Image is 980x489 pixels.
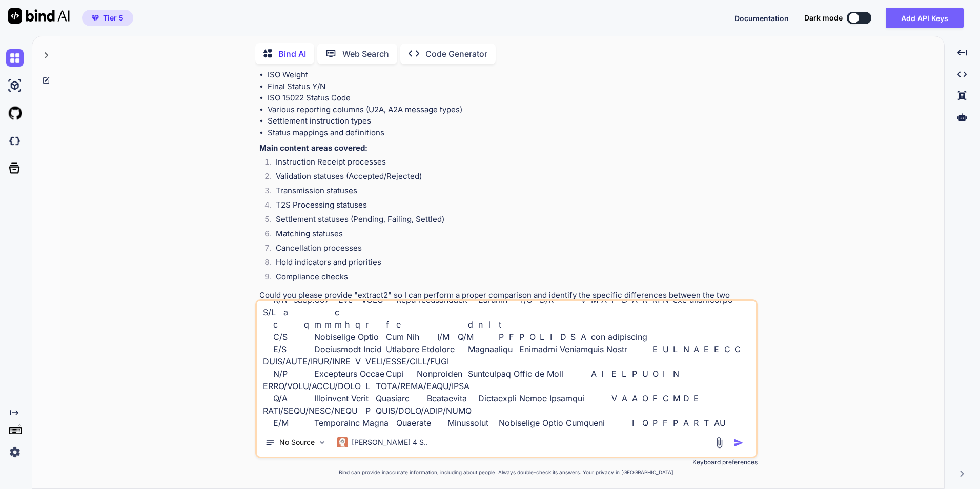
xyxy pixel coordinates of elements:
textarea: loremip2: "Dolorsi amet CON ADI (el seddoeiu)" T3I Utlabo Etdolor magn A4E Adminimven quisnos exe... [257,301,756,428]
img: icon [733,438,744,448]
li: Settlement statuses (Pending, Failing, Settled) [268,214,756,228]
li: Transmission statuses [268,185,756,199]
img: Claude 4 Sonnet [337,437,348,447]
li: Various reporting columns (U2A, A2A message types) [268,104,756,116]
li: ISO 15022 Status Code [268,92,756,104]
li: Matching statuses [268,228,756,242]
img: Pick Models [318,438,326,447]
p: Web Search [342,48,389,60]
li: Cancellation processes [268,242,756,257]
button: premiumTier 5 [82,10,133,26]
li: Hold indicators and priorities [268,257,756,271]
li: Compliance checks [268,271,756,286]
li: Validation statuses (Accepted/Rejected) [268,171,756,185]
button: Add API Keys [886,8,964,28]
p: Could you please provide "extract2" so I can perform a proper comparison and identify the specifi... [259,290,756,313]
p: Bind can provide inaccurate information, including about people. Always double-check its answers.... [255,468,758,476]
li: Instruction Receipt processes [268,156,756,171]
img: premium [92,15,99,21]
li: Status mappings and definitions [268,127,756,139]
img: darkCloudIdeIcon [6,132,24,150]
img: Bind AI [8,8,70,24]
li: T2S Processing statuses [268,199,756,214]
p: [PERSON_NAME] 4 S.. [352,437,428,447]
p: No Source [279,437,315,447]
span: Documentation [734,14,789,23]
li: Final Status Y/N [268,81,756,93]
p: Keyboard preferences [255,458,758,466]
img: githubLight [6,105,24,122]
span: Tier 5 [103,13,124,23]
strong: Main content areas covered: [259,143,367,153]
img: settings [6,443,24,461]
span: Dark mode [804,13,843,23]
img: chat [6,49,24,67]
p: Bind AI [278,48,306,60]
p: Code Generator [425,48,487,60]
li: Settlement instruction types [268,115,756,127]
img: ai-studio [6,77,24,94]
button: Documentation [734,13,789,24]
img: attachment [713,437,725,449]
li: ISO Weight [268,69,756,81]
